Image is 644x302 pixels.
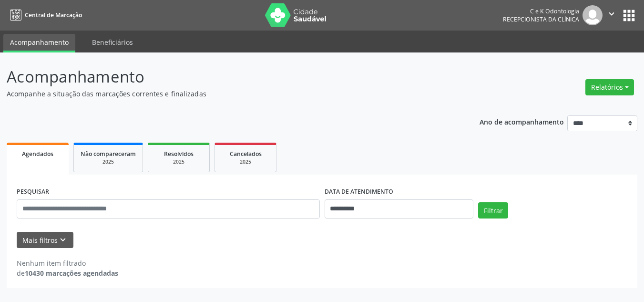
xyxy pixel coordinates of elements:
[503,15,579,23] span: Recepcionista da clínica
[85,34,140,51] a: Beneficiários
[25,11,82,19] span: Central de Marcação
[478,202,508,219] button: Filtrar
[58,235,68,245] i: keyboard_arrow_down
[17,232,73,249] button: Mais filtroskeyboard_arrow_down
[325,185,393,199] label: DATA DE ATENDIMENTO
[7,65,448,89] p: Acompanhamento
[621,7,637,24] button: apps
[7,7,82,23] a: Central de Marcação
[503,7,579,15] div: C e K Odontologia
[603,5,621,25] button: 
[3,34,75,52] a: Acompanhamento
[583,5,603,25] img: img
[17,268,118,278] div: de
[22,150,53,158] span: Agendados
[480,115,564,127] p: Ano de acompanhamento
[230,150,262,158] span: Cancelados
[585,79,634,95] button: Relatórios
[25,269,118,278] strong: 10430 marcações agendadas
[222,158,269,166] div: 2025
[164,150,194,158] span: Resolvidos
[606,9,617,19] i: 
[155,158,203,166] div: 2025
[17,185,49,199] label: PESQUISAR
[81,150,136,158] span: Não compareceram
[81,158,136,166] div: 2025
[17,258,118,268] div: Nenhum item filtrado
[7,89,448,99] p: Acompanhe a situação das marcações correntes e finalizadas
